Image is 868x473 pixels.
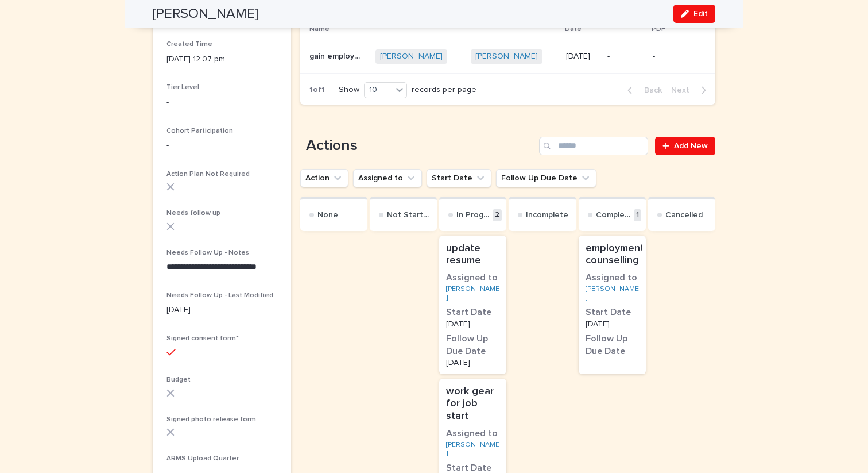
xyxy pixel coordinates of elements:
[673,5,715,23] button: Edit
[637,86,662,94] span: Back
[365,84,392,96] div: 10
[539,137,648,155] input: Search
[446,320,499,328] p: [DATE]
[493,209,502,221] p: 2
[634,209,641,221] p: 1
[166,249,249,256] span: Needs Follow Up - Notes
[166,304,277,316] p: [DATE]
[446,386,499,423] p: work gear for job start
[300,137,534,155] h1: Actions
[317,210,338,220] p: None
[456,210,490,220] p: In Progress
[412,85,476,95] p: records per page
[300,169,348,187] button: Action
[166,455,239,462] span: ARMS Upload Quarter
[166,140,277,152] p: -
[475,52,538,61] a: [PERSON_NAME]
[526,210,568,220] p: Incomplete
[166,128,233,134] span: Cohort Participation
[166,53,277,66] p: [DATE] 12:07 pm
[166,171,250,178] span: Action Plan Not Required
[153,6,258,22] h2: [PERSON_NAME]
[380,52,443,61] a: [PERSON_NAME]
[446,428,499,440] h3: Assigned to
[655,137,715,155] a: Add New
[166,416,256,423] span: Signed photo release form
[446,272,499,284] h3: Assigned to
[671,86,696,94] span: Next
[166,84,199,91] span: Tier Level
[586,272,639,284] h3: Assigned to
[309,49,369,61] p: gain employment
[446,359,499,367] p: [DATE]
[579,236,646,374] a: employment counsellingAssigned to[PERSON_NAME] Start Date[DATE]Follow Up Due Date-
[566,52,599,61] p: [DATE]
[446,285,499,302] a: [PERSON_NAME]
[586,243,644,267] p: employment counselling
[586,285,639,302] a: [PERSON_NAME]
[586,320,639,328] p: [DATE]
[653,52,697,61] p: -
[586,359,639,367] p: -
[674,142,708,150] span: Add New
[665,210,703,220] p: Cancelled
[496,169,596,187] button: Follow Up Due Date
[446,243,499,267] p: update resume
[166,97,277,109] p: -
[166,41,212,48] span: Created Time
[427,169,491,187] button: Start Date
[618,85,666,95] button: Back
[166,292,273,299] span: Needs Follow Up - Last Modified
[596,210,631,220] p: Complete
[446,306,499,319] h3: Start Date
[166,335,239,342] span: Signed consent form*
[693,10,708,18] span: Edit
[387,210,432,220] p: Not Started
[439,236,506,374] a: update resumeAssigned to[PERSON_NAME] Start Date[DATE]Follow Up Due Date[DATE]
[353,169,422,187] button: Assigned to
[166,376,191,383] span: Budget
[586,306,639,319] h3: Start Date
[166,210,220,217] span: Needs follow up
[339,85,359,95] p: Show
[586,333,639,357] h3: Follow Up Due Date
[607,52,643,61] p: -
[446,441,499,457] a: [PERSON_NAME]
[300,40,715,73] tr: gain employmentgain employment [PERSON_NAME] [PERSON_NAME] [DATE]--
[446,333,499,357] h3: Follow Up Due Date
[300,76,334,104] p: 1 of 1
[666,85,715,95] button: Next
